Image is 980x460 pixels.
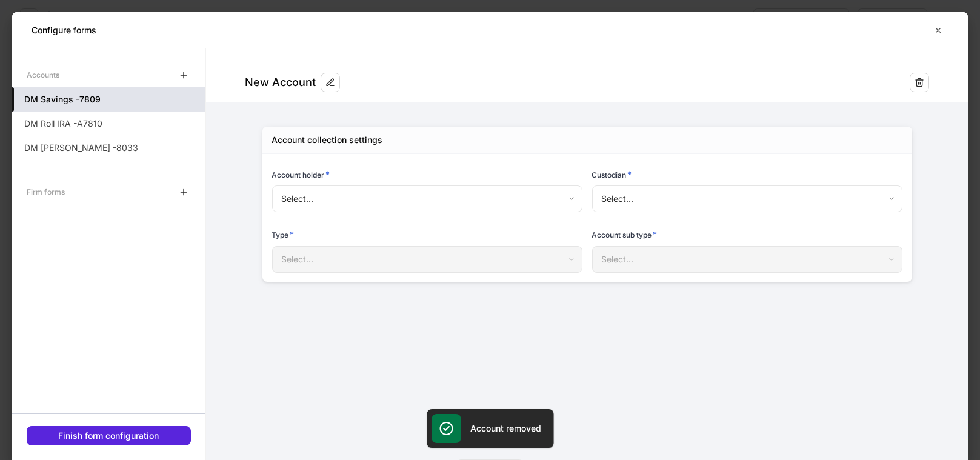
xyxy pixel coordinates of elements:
p: DM [PERSON_NAME] -8033 [24,142,138,154]
h5: Configure forms [32,24,96,36]
div: Select... [592,246,902,273]
h6: Custodian [592,168,632,181]
div: Select... [272,185,582,212]
p: DM Roll IRA -A7810 [24,118,102,130]
a: DM Roll IRA -A7810 [12,112,205,136]
a: DM [PERSON_NAME] -8033 [12,136,205,160]
h5: DM Savings -7809 [24,93,101,105]
div: Select... [272,246,582,273]
div: Account collection settings [272,134,383,146]
h6: Account sub type [592,228,658,241]
div: Select... [592,185,902,212]
div: Firm forms [27,181,65,202]
h6: Account holder [272,168,330,181]
div: Finish form configuration [59,432,159,440]
h6: Type [272,228,295,241]
div: Accounts [27,64,59,85]
a: DM Savings -7809 [12,87,205,112]
h5: Account removed [470,422,541,435]
div: New Account [245,75,316,90]
button: Finish form configuration [27,426,191,445]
